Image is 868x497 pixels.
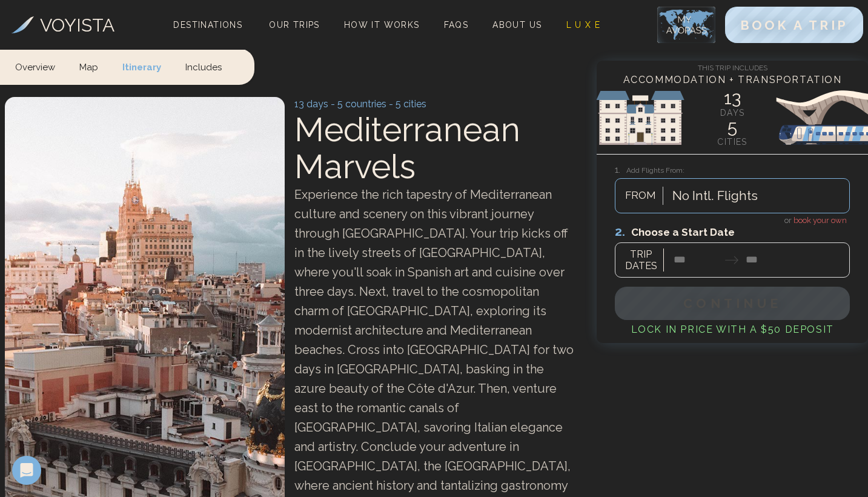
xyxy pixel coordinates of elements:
button: BOOK A TRIP [725,7,863,43]
span: FROM [618,188,663,204]
h3: Add Flights From: [615,163,850,177]
span: 1. [615,164,626,175]
span: FAQs [444,20,469,30]
h4: This Trip Includes [597,61,868,73]
a: Itinerary [110,48,173,84]
span: Mediterranean Marvels [294,110,520,186]
a: BOOK A TRIP [725,21,863,32]
span: L U X E [566,20,601,30]
div: Open Intercom Messenger [12,456,41,485]
a: VOYISTA [12,12,114,39]
a: About Us [488,16,546,33]
a: FAQs [439,16,474,33]
a: Overview [15,48,67,84]
img: My Account [657,7,715,43]
a: Map [67,48,110,84]
a: Our Trips [264,16,325,33]
button: Continue [615,287,850,320]
h3: VOYISTA [40,12,114,39]
span: About Us [492,20,542,30]
a: How It Works [339,16,425,33]
h4: or [615,213,850,227]
a: L U X E [562,16,606,33]
span: Destinations [168,15,247,51]
span: Continue [683,296,781,311]
span: How It Works [344,20,420,30]
span: BOOK A TRIP [740,18,848,33]
img: European Sights [597,81,868,154]
img: Voyista Logo [12,16,34,33]
span: Our Trips [269,20,320,30]
a: Includes [173,48,234,84]
span: book your own [793,216,847,225]
h4: Lock in Price with a $50 deposit [615,322,850,337]
h4: Accommodation + Transportation [597,73,868,87]
p: 13 days - 5 countries - 5 cities [294,97,574,112]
